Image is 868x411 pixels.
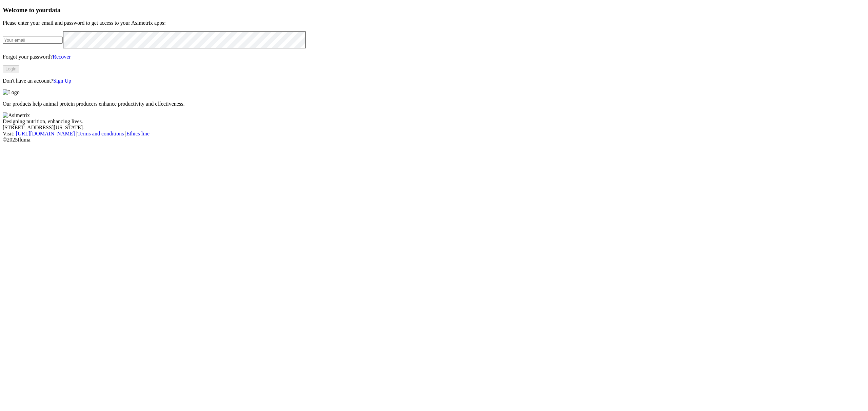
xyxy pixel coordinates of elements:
p: Our products help animal protein producers enhance productivity and effectiveness. [3,101,865,107]
a: Terms and conditions [77,131,124,136]
a: Ethics line [126,131,150,136]
div: [STREET_ADDRESS][US_STATE]. [3,125,865,131]
div: Visit : | | [3,131,865,137]
input: Your email [3,37,63,44]
span: data [48,6,60,14]
img: Logo [3,89,20,95]
a: Sign Up [53,78,71,84]
a: Recover [53,54,71,60]
button: Login [3,65,19,72]
img: Asimetrix [3,112,30,118]
h3: Welcome to your [3,6,865,14]
a: [URL][DOMAIN_NAME] [16,131,75,136]
div: © 2025 Iluma [3,137,865,143]
p: Please enter your email and password to get access to your Asimetrix apps: [3,20,865,26]
p: Forgot your password? [3,54,865,60]
div: Designing nutrition, enhancing lives. [3,118,865,125]
p: Don't have an account? [3,78,865,84]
